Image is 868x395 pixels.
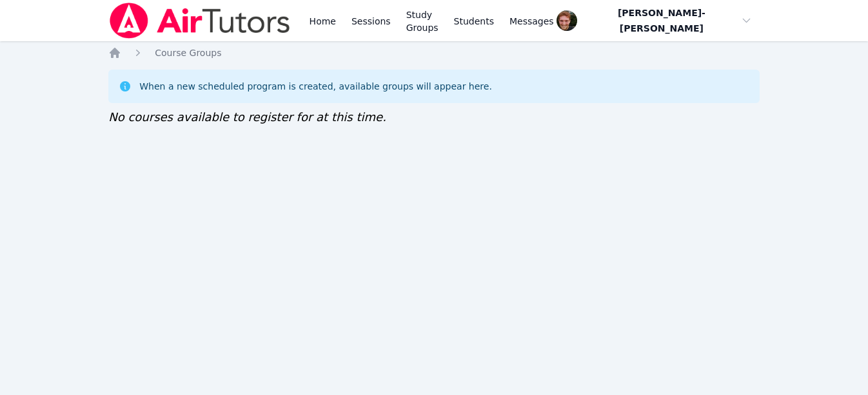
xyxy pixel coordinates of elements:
nav: Breadcrumb [108,46,760,59]
span: Course Groups [155,48,221,58]
span: Messages [509,15,554,28]
img: Air Tutors [108,3,291,39]
div: When a new scheduled program is created, available groups will appear here. [139,80,492,93]
span: No courses available to register for at this time. [108,110,386,124]
a: Course Groups [155,46,221,59]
